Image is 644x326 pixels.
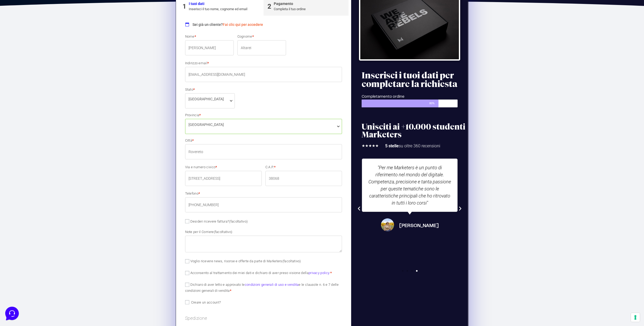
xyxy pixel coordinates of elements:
div: 5/5 [362,143,379,149]
span: Go to slide 1 [402,270,403,272]
span: Stato [185,93,235,108]
label: Desideri ricevere fattura? [185,219,248,223]
h2: Inserisci i tuoi dati per completare la richiesta [362,71,465,88]
button: Messaggi [36,168,69,180]
div: Completa il tuo ordine [274,7,306,12]
input: Creare un account? [185,300,189,304]
img: Stefania Fregni [381,218,394,231]
div: Slides [357,153,463,275]
label: Via e numero civico [185,165,262,169]
button: Le tue preferenze relative al consenso per le tecnologie di tracciamento [631,313,640,322]
span: Completamento ordine [362,95,404,98]
label: Cognome [237,35,286,38]
span: Inizia una conversazione [34,47,77,51]
button: Aiuto [68,168,100,180]
div: "Per me Marketers è un punto di riferimento nel mondo del digitale. Competenza, precisione e tant... [367,164,452,206]
span: (facoltativo) [214,230,232,234]
div: I tuoi dati [189,1,247,7]
h2: Ciao da Marketers 👋 [4,4,88,13]
p: Home [16,175,25,180]
span: Trova una risposta [8,65,41,69]
label: Note per il Corriere [185,230,342,234]
label: Telefono [185,192,342,195]
span: Go to slide 4 [416,270,418,272]
button: Inizia una conversazione [8,44,96,54]
label: Indirizzo email [185,61,342,65]
p: Messaggi [45,175,59,180]
a: condizioni generali di uso e vendita [245,283,299,287]
label: Dichiaro di aver letto e approvato le e le clausole n. 6 e 7 delle condizioni generali di vendita [185,283,339,293]
label: C.A.P. [265,165,342,169]
input: Voglio ricevere news, risorse e offerte da parte di Marketers(facoltativo) [185,259,189,263]
label: Città [185,139,342,142]
div: Previous slide [356,206,362,211]
label: Provincia [185,113,342,117]
div: Pagamento [274,1,306,7]
div: 1 [183,2,186,11]
iframe: Customerly Messenger Launcher [4,306,20,321]
p: Aiuto [81,175,88,180]
span: Creare un account? [191,300,221,304]
input: Acconsento al trattamento dei miei dati e dichiaro di aver preso visione dellaprivacy policy [185,271,189,275]
h2: Unisciti ai +10.000 studenti Marketers [362,123,465,139]
i: ★ [365,143,368,149]
div: Inserisci il tuo nome, cognome ed email [189,7,247,12]
span: Trento [189,122,339,127]
span: [PERSON_NAME] [399,222,438,229]
span: Italia [189,96,232,102]
a: Fai clic qui per accedere [223,22,263,27]
i: ★ [372,143,375,149]
input: Cerca un articolo... [12,76,86,81]
span: Go to slide 3 [411,270,413,272]
span: (facoltativo) [282,259,301,263]
label: Stato [185,88,235,91]
a: Apri Centro Assistenza [56,65,96,69]
label: Acconsento al trattamento dei miei dati e dichiaro di aver preso visione della [185,271,332,275]
input: Desideri ricevere fattura?(facoltativo) [185,219,189,223]
span: 80% [429,100,438,107]
span: Le tue conversazioni [8,21,44,25]
i: ★ [368,143,372,149]
button: Home [4,168,36,180]
img: dark [17,29,27,40]
span: Go to slide 2 [407,270,408,272]
div: Sei già un cliente? [185,18,342,29]
div: Next slide [458,206,463,211]
img: dark [25,29,36,40]
span: Provincia [185,119,342,134]
h3: Spedizione [185,315,342,322]
i: ★ [375,143,379,149]
i: ★ [362,143,365,149]
input: Dichiaro di aver letto e approvato lecondizioni generali di uso e venditae le clausole n. 6 e 7 d... [185,283,189,287]
a: privacy policy [309,271,329,275]
label: Nome [185,35,234,38]
img: dark [8,29,19,40]
div: 4 / 4 [357,153,463,264]
span: (facoltativo) [229,219,248,223]
div: 2 [267,2,271,11]
label: Voglio ricevere news, risorse e offerte da parte di Marketers [185,259,301,263]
